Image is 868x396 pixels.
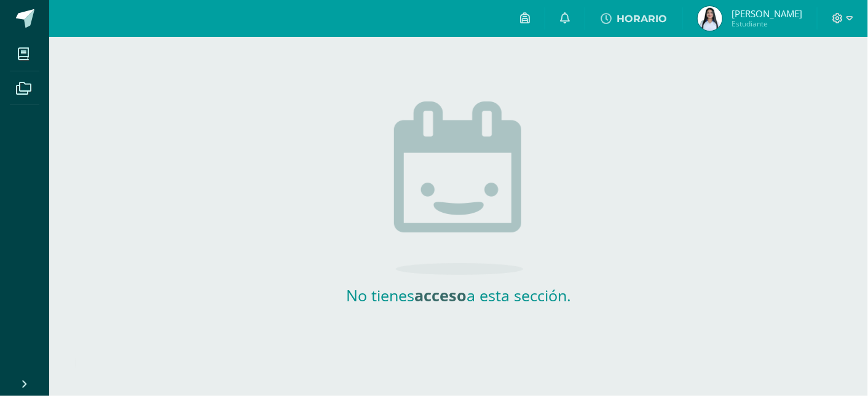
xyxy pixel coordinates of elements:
span: HORARIO [617,13,667,25]
h2: No tienes a esta sección. [336,285,582,306]
img: no_activities.png [394,101,523,275]
img: 47f264ab4f4bda5f81ed132c1f52aede.png [698,6,722,31]
span: Estudiante [732,18,802,29]
strong: acceso [414,285,467,306]
span: [PERSON_NAME] [732,7,802,20]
